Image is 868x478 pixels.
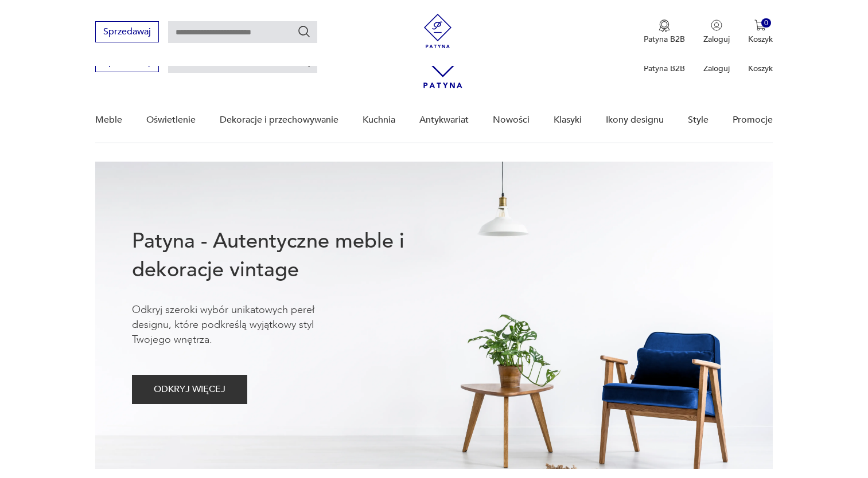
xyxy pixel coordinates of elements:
button: Sprzedawaj [95,21,159,42]
img: Ikonka użytkownika [711,19,722,31]
button: Patyna B2B [644,19,685,45]
img: Ikona medalu [659,19,670,32]
a: Sprzedawaj [95,58,159,66]
p: Koszyk [748,34,773,45]
p: Zaloguj [703,34,730,45]
p: Patyna B2B [644,63,685,74]
a: Dekoracje i przechowywanie [220,98,338,142]
button: 0Koszyk [748,19,773,45]
img: Ikona koszyka [754,19,766,31]
a: Style [688,98,709,142]
a: ODKRYJ WIĘCEJ [132,386,247,394]
p: Patyna B2B [644,34,685,45]
a: Kuchnia [363,98,395,142]
button: Zaloguj [703,19,730,45]
a: Oświetlenie [146,98,196,142]
a: Ikony designu [606,98,664,142]
p: Koszyk [748,63,773,74]
p: Zaloguj [703,63,730,74]
a: Meble [95,98,122,142]
h1: Patyna - Autentyczne meble i dekoracje vintage [132,227,442,284]
a: Sprzedawaj [95,29,159,37]
a: Ikona medaluPatyna B2B [644,19,685,45]
button: Szukaj [297,25,311,38]
p: Odkryj szeroki wybór unikatowych pereł designu, które podkreślą wyjątkowy styl Twojego wnętrza. [132,303,350,347]
button: ODKRYJ WIĘCEJ [132,375,247,404]
div: 0 [761,18,771,28]
a: Promocje [733,98,773,142]
a: Klasyki [554,98,582,142]
a: Antykwariat [419,98,469,142]
img: Patyna - sklep z meblami i dekoracjami vintage [421,14,455,48]
a: Nowości [493,98,530,142]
